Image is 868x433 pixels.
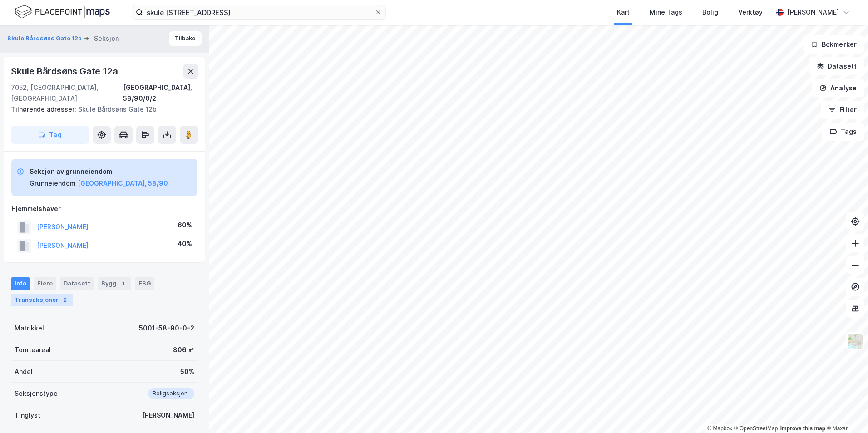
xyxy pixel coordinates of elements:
[617,7,630,18] div: Kart
[34,277,56,290] div: Eiere
[11,294,73,306] div: Transaksjoner
[11,104,191,115] div: Skule Bårdsøns Gate 12b
[178,220,192,231] div: 60%
[11,203,197,214] div: Hjemmelshaver
[822,123,864,141] button: Tags
[780,425,825,432] a: Improve this map
[143,5,375,19] input: Søk på adresse, matrikkel, gårdeiere, leietakere eller personer
[11,64,119,79] div: Skule Bårdsøns Gate 12a
[823,389,868,433] iframe: Chat Widget
[60,277,94,290] div: Datasett
[7,34,84,43] button: Skule Bårdsøns Gate 12a
[11,105,78,113] span: Tilhørende adresser:
[135,277,154,290] div: ESG
[702,7,718,18] div: Bolig
[15,4,110,20] img: logo.f888ab2527a4732fd821a326f86c7f29.svg
[809,57,864,75] button: Datasett
[15,323,44,334] div: Matrikkel
[30,178,76,189] div: Grunneiendom
[787,7,839,18] div: [PERSON_NAME]
[123,82,198,104] div: [GEOGRAPHIC_DATA], 58/90/0/2
[707,425,732,432] a: Mapbox
[15,344,51,355] div: Tomteareal
[847,333,864,350] img: Z
[15,388,58,399] div: Seksjonstype
[11,126,89,144] button: Tag
[169,31,202,46] button: Tilbake
[118,279,128,288] div: 1
[803,35,864,54] button: Bokmerker
[15,410,40,421] div: Tinglyst
[11,82,123,104] div: 7052, [GEOGRAPHIC_DATA], [GEOGRAPHIC_DATA]
[650,7,682,18] div: Mine Tags
[823,389,868,433] div: Kontrollprogram for chat
[738,7,763,18] div: Verktøy
[142,410,194,421] div: [PERSON_NAME]
[11,277,30,290] div: Info
[94,33,119,44] div: Seksjon
[812,79,864,97] button: Analyse
[30,166,168,177] div: Seksjon av grunneiendom
[60,295,69,305] div: 2
[15,366,33,377] div: Andel
[821,101,864,119] button: Filter
[734,425,778,432] a: OpenStreetMap
[139,323,194,334] div: 5001-58-90-0-2
[178,238,192,249] div: 40%
[173,344,194,355] div: 806 ㎡
[78,178,168,189] button: [GEOGRAPHIC_DATA], 58/90
[98,277,131,290] div: Bygg
[180,366,194,377] div: 50%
